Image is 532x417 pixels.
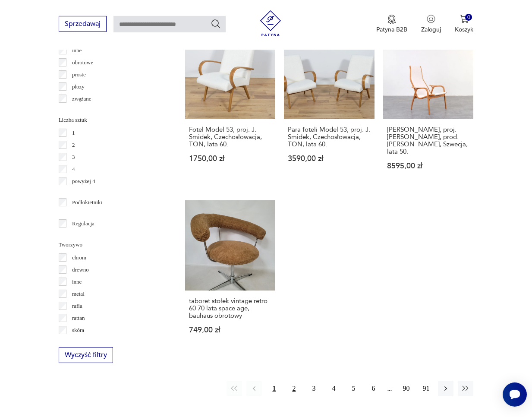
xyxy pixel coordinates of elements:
[376,15,407,34] button: Patyna B2B
[72,313,85,323] p: rattan
[185,28,276,186] a: Fotel Model 53, proj. J. Smidek, Czechosłowacja, TON, lata 60.Fotel Model 53, proj. J. Smidek, Cz...
[376,15,407,34] a: Ikona medaluPatyna B2B
[59,115,164,125] p: Liczba sztuk
[72,265,89,275] p: drewno
[288,126,371,148] h3: Para foteli Model 53, proj. J. Smidek, Czechosłowacja, TON, lata 60.
[455,15,473,34] button: 0Koszyk
[376,25,407,34] p: Patyna B2B
[72,253,86,262] p: chrom
[72,82,85,92] p: płozy
[72,198,102,207] p: Podłokietniki
[421,15,441,34] button: Zaloguj
[72,164,75,174] p: 4
[346,381,361,396] button: 5
[59,16,107,32] button: Sprzedawaj
[503,382,527,407] iframe: Smartsupp widget button
[365,381,381,396] button: 6
[288,155,371,162] p: 3590,00 zł
[59,347,113,363] button: Wyczyść filtry
[72,70,86,79] p: proste
[72,219,94,228] p: Regulacja
[286,381,302,396] button: 2
[258,10,283,36] img: Patyna - sklep z meblami i dekoracjami vintage
[266,381,282,396] button: 1
[72,94,91,104] p: zwężane
[59,240,164,250] p: Tworzywo
[421,25,441,34] p: Zaloguj
[387,126,470,155] h3: [PERSON_NAME], proj. [PERSON_NAME], prod. [PERSON_NAME], Szwecja, lata 50.
[387,162,470,170] p: 8595,00 zł
[398,381,414,396] button: 90
[427,15,435,23] img: Ikonka użytkownika
[72,140,75,150] p: 2
[72,325,84,335] p: skóra
[383,28,474,186] a: Fotel Lamino, proj. Yngve Ekström, prod. Swedese, Szwecja, lata 50.[PERSON_NAME], proj. [PERSON_N...
[189,155,272,162] p: 1750,00 zł
[72,46,82,55] p: inne
[72,58,93,67] p: obrotowe
[189,326,272,334] p: 749,00 zł
[59,22,107,28] a: Sprzedawaj
[72,301,82,311] p: rafia
[72,289,85,299] p: metal
[284,28,375,186] a: Para foteli Model 53, proj. J. Smidek, Czechosłowacja, TON, lata 60.Para foteli Model 53, proj. J...
[72,338,88,347] p: tkanina
[72,128,75,138] p: 1
[306,381,321,396] button: 3
[460,15,469,23] img: Ikona koszyka
[387,15,396,24] img: Ikona medalu
[72,152,75,162] p: 3
[189,126,272,148] h3: Fotel Model 53, proj. J. Smidek, Czechosłowacja, TON, lata 60.
[211,19,221,29] button: Szukaj
[455,25,473,34] p: Koszyk
[189,297,272,319] h3: taboret stołek vintage retro 60 70 lata space age, bauhaus obrotowy
[72,277,82,287] p: inne
[465,14,472,21] div: 0
[326,381,341,396] button: 4
[72,177,95,186] p: powyżej 4
[185,200,276,351] a: taboret stołek vintage retro 60 70 lata space age, bauhaus obrotowytaboret stołek vintage retro 6...
[418,381,434,396] button: 91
